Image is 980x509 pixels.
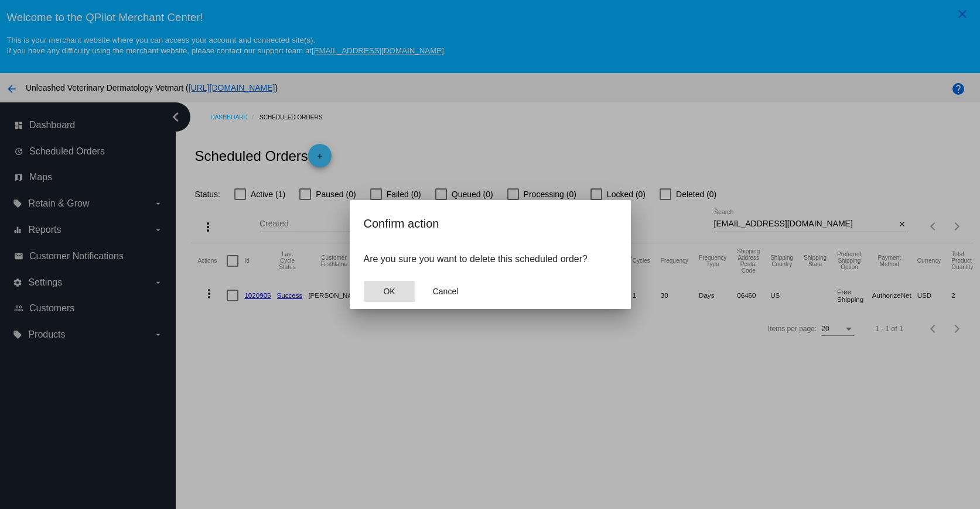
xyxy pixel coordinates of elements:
button: Close dialog [420,281,472,302]
button: Close dialog [364,281,415,302]
h2: Confirm action [364,214,617,233]
p: Are you sure you want to delete this scheduled order? [364,254,617,264]
span: OK [383,287,395,296]
span: Cancel [433,287,459,296]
